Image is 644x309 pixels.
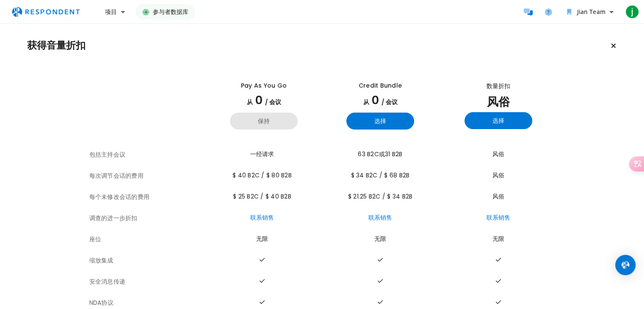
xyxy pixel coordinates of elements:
font: $ 34 B2C / $ 68 B2B [351,171,410,179]
a: Help and support [540,3,557,20]
font: 一经请求 [250,150,274,158]
font: 风俗 [492,192,505,201]
font: $ 40 B2C / $ 80 B2B [232,171,292,179]
font: Jian Team [577,8,605,16]
font: j [631,7,633,17]
button: Select yearly basic plan [346,113,414,130]
font: $ 25 B2C / $ 40 B2B [233,192,291,201]
font: 无限 [256,235,268,243]
a: 联系销售 [250,213,274,222]
font: 从 [247,98,253,106]
font: NDA协议 [89,298,113,307]
font: 每次调节会话的费用 [89,171,144,180]
font: 无限 [492,235,505,243]
font: $ 21.25 B2C / $ 34 B2B [348,192,413,201]
font: 风俗 [492,171,505,179]
font: 无限 [374,235,387,243]
button: Select yearly custom_static plan [464,112,532,129]
font: 63 B2C或31 B2B [358,150,402,158]
div: Credit Bundle [359,81,402,90]
font: 获得音量折扣 [27,39,86,52]
font: 每个未修改会话的费用 [89,193,150,201]
font: 风俗 [487,94,510,110]
font: 安全消息传递 [89,277,126,286]
button: jian Team [560,4,620,19]
a: 联系销售 [486,213,511,222]
font: 选择 [492,116,505,125]
button: j [624,4,641,19]
font: 缩放集成 [89,256,113,265]
font: 参与者数据库 [153,4,189,19]
font: 0 [255,92,263,108]
font: 调查的进一步折扣 [89,214,138,222]
div: Open Intercom Messenger [615,255,636,275]
a: Message participants [520,3,536,20]
font: 项目 [105,8,117,16]
font: 0 [372,92,379,108]
button: Keep current plan [605,37,622,54]
font: / 会议 [265,98,281,106]
font: 包括主持会议 [89,150,126,159]
a: 参与者数据库 [135,4,196,19]
font: 座位 [89,235,102,243]
font: 选择 [374,117,387,126]
a: 联系销售 [368,213,392,222]
div: Pay as you go [241,81,287,90]
font: 数量折扣 [486,82,511,90]
font: 保持 [258,117,270,126]
button: 项目 [98,4,132,19]
font: 风俗 [492,150,505,158]
font: / 会议 [381,98,398,106]
img: respondent-logo.png [7,4,85,20]
font: 从 [363,98,369,106]
button: Keep current yearly payg plan [230,113,298,130]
